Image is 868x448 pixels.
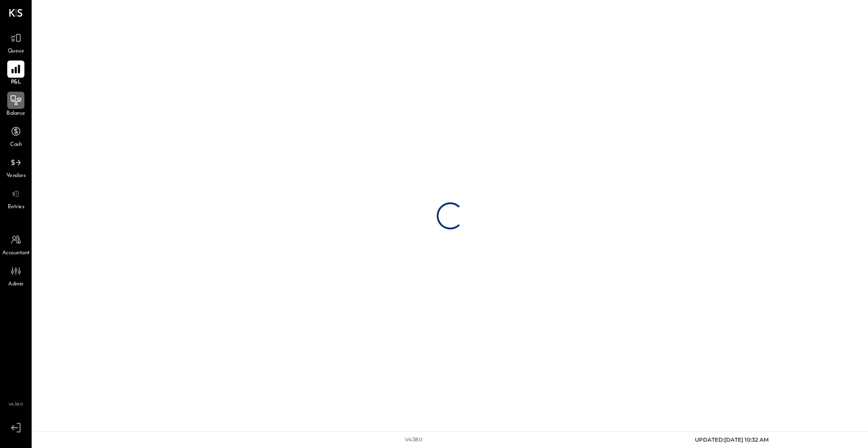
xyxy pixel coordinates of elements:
[10,141,22,149] span: Cash
[0,231,31,257] a: Accountant
[6,172,26,180] span: Vendors
[8,47,24,56] span: Queue
[8,280,24,289] span: Admin
[0,123,31,149] a: Cash
[0,185,31,211] a: Entries
[11,79,21,87] span: P&L
[2,249,30,257] span: Accountant
[0,154,31,180] a: Vendors
[0,262,31,289] a: Admin
[6,110,25,118] span: Balance
[0,29,31,56] a: Queue
[8,203,24,211] span: Entries
[0,92,31,118] a: Balance
[0,61,31,87] a: P&L
[405,436,422,443] div: v 4.38.0
[695,436,769,443] span: UPDATED: [DATE] 10:32 AM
